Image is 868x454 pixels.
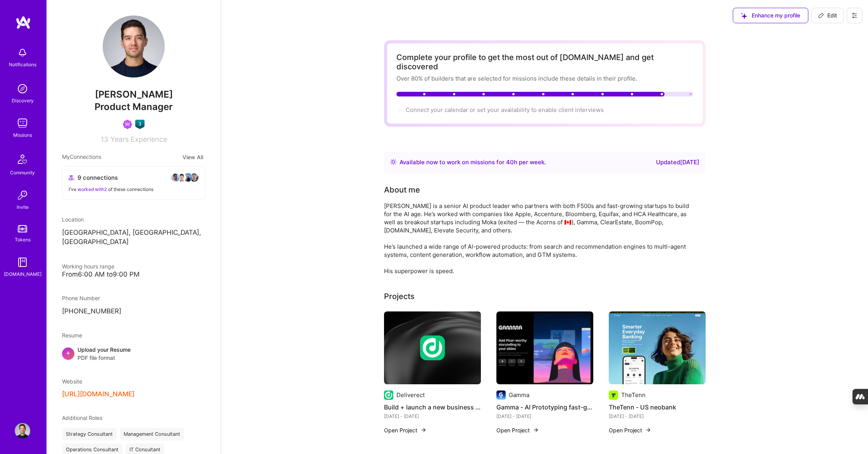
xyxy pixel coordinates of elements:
img: Gamma - AI Prototyping fast-growing AI B2C startup [496,311,593,384]
span: Edit [818,12,837,19]
img: avatar [183,173,193,182]
span: 9 connections [77,174,118,182]
img: Community [13,150,32,169]
div: Notifications [9,60,36,69]
img: Been on Mission [123,120,132,129]
img: arrow-right [645,427,651,433]
div: [DATE] - [DATE] [496,412,593,420]
a: User Avatar [13,423,32,439]
div: Upload your Resume [77,346,131,362]
div: From 6:00 AM to 9:00 PM [62,270,205,279]
p: [PHONE_NUMBER] [62,307,205,316]
div: [DATE] - [DATE] [609,412,706,420]
div: Tokens [15,236,31,244]
div: Community [10,169,35,177]
img: Company logo [384,390,393,400]
div: Gamma [509,391,529,399]
span: Website [62,378,82,385]
span: Phone Number [62,295,100,301]
span: Working hours range [62,263,114,270]
img: User Avatar [103,15,165,77]
img: avatar [171,173,180,182]
img: teamwork [15,115,30,131]
div: Deliverect [396,391,425,399]
img: discovery [15,81,30,96]
button: 9 connectionsavataravataravataravatarI've worked with2 of these connections [62,166,205,200]
div: About me [384,184,420,196]
span: [PERSON_NAME] [62,89,205,100]
p: [GEOGRAPHIC_DATA], [GEOGRAPHIC_DATA], [GEOGRAPHIC_DATA] [62,228,205,247]
div: Missions [13,131,32,139]
div: Updated [DATE] [656,158,699,167]
div: TheTenn [621,391,646,399]
div: Invite [17,203,29,211]
div: Location [62,215,205,224]
img: Company logo [609,390,618,400]
span: worked with 2 [77,186,107,192]
button: Enhance my profile [733,8,808,23]
img: Company logo [496,390,506,400]
div: Strategy Consultant [62,428,117,440]
img: TheTenn - US neobank [609,311,706,384]
span: Years Experience [110,135,167,143]
span: Connect your calendar or set your availability to enable client interviews [406,106,604,113]
button: Open Project [609,426,651,434]
div: +Upload your ResumePDF file format [62,346,205,362]
span: Product Manager [95,101,173,112]
h4: TheTenn - US neobank [609,402,706,412]
div: Available now to work on missions for h per week . [400,158,546,167]
div: [DATE] - [DATE] [384,412,481,420]
img: arrow-right [420,427,427,433]
div: Discovery [12,96,34,105]
img: Invite [15,187,30,203]
img: avatar [189,173,199,182]
h4: Gamma - AI Prototyping fast-growing AI B2C startup [496,402,593,412]
button: Edit [811,8,844,23]
div: [PERSON_NAME] is a senior AI product leader who partners with both F500s and fast-growing startup... [384,202,694,275]
div: Complete your profile to get the most out of [DOMAIN_NAME] and get discovered [396,53,693,71]
i: icon Collaborator [69,175,74,181]
span: Additional Roles [62,414,102,421]
img: logo [15,15,31,29]
span: + [66,349,71,357]
span: Resume [62,332,82,339]
div: Management Consultant [120,428,184,440]
span: 13 [101,135,108,143]
div: I've of these connections [69,185,199,193]
img: Availability [390,159,396,165]
button: Open Project [384,426,427,434]
img: cover [384,311,481,384]
img: tokens [18,225,27,232]
h4: Build + launch a new business line [384,402,481,412]
button: [URL][DOMAIN_NAME] [62,390,134,398]
img: avatar [177,173,186,182]
span: PDF file format [77,354,131,362]
button: Open Project [496,426,539,434]
div: Projects [384,291,415,302]
img: User Avatar [15,423,30,439]
img: bell [15,45,30,60]
button: View All [180,153,205,162]
img: Company logo [420,335,445,360]
img: arrow-right [533,427,539,433]
span: My Connections [62,153,101,162]
span: 40 [506,158,514,166]
img: guide book [15,255,30,270]
i: icon SuggestedTeams [741,13,747,19]
span: Enhance my profile [741,12,800,19]
div: Over 80% of builders that are selected for missions include these details in their profile. [396,74,693,83]
div: [DOMAIN_NAME] [4,270,41,278]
